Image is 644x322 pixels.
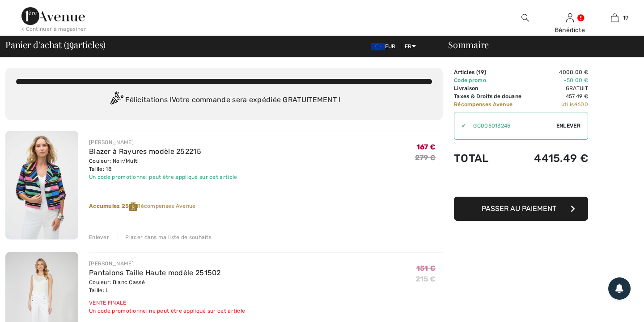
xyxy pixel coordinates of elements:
[454,122,466,130] div: ✔
[89,260,245,268] div: [PERSON_NAME]
[611,12,619,23] img: Mon panier
[5,131,78,239] img: Blazer à Rayures modèle 252215
[478,69,484,75] span: 19
[89,173,237,181] div: Un code promotionnel peut être appliqué sur cet article
[623,14,629,22] span: 19
[454,143,529,173] td: Total
[371,43,385,50] img: Euro
[566,12,574,23] img: Mes infos
[89,138,237,146] div: [PERSON_NAME]
[529,84,588,92] td: Gratuit
[89,147,201,156] a: Blazer à Rayures modèle 252215
[521,12,529,23] img: recherche
[66,38,74,50] span: 19
[415,275,436,283] s: 215 €
[405,43,416,50] span: FR
[454,76,529,84] td: Code promo
[529,76,588,84] td: -50.00 €
[529,92,588,100] td: 457.49 €
[21,7,85,25] img: 1ère Avenue
[89,203,137,209] strong: Accumulez 25
[556,122,580,130] span: Enlever
[454,197,588,221] button: Passer au paiement
[529,68,588,76] td: 4008.00 €
[529,143,588,173] td: 4415.49 €
[529,100,588,108] td: utilisé
[89,278,245,294] div: Couleur: Blanc Cassé Taille: L
[548,25,592,35] div: Bénédicte
[454,68,529,76] td: Articles ( )
[415,153,436,162] s: 279 €
[416,143,436,151] span: 167 €
[371,43,399,50] span: EUR
[454,92,529,100] td: Taxes & Droits de douane
[454,100,529,108] td: Récompenses Avenue
[5,40,106,49] span: Panier d'achat ( articles)
[89,307,245,315] div: Un code promotionnel ne peut être appliqué sur cet article
[454,84,529,92] td: Livraison
[482,204,556,213] span: Passer au paiement
[89,299,245,307] div: Vente finale
[118,233,212,241] div: Placer dans ma liste de souhaits
[89,233,109,241] div: Enlever
[107,91,125,109] img: Congratulation2.svg
[454,173,588,194] iframe: PayPal
[416,264,436,272] span: 151 €
[577,101,588,107] span: 600
[437,40,639,49] div: Sommaire
[89,268,221,277] a: Pantalons Taille Haute modèle 251502
[89,157,237,173] div: Couleur: Noir/Multi Taille: 18
[593,12,636,23] a: 19
[89,202,443,211] div: Récompenses Avenue
[129,202,137,211] img: Reward-Logo.svg
[16,91,432,109] div: Félicitations ! Votre commande sera expédiée GRATUITEMENT !
[566,13,574,22] a: Se connecter
[21,25,86,33] div: < Continuer à magasiner
[466,112,556,139] input: Code promo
